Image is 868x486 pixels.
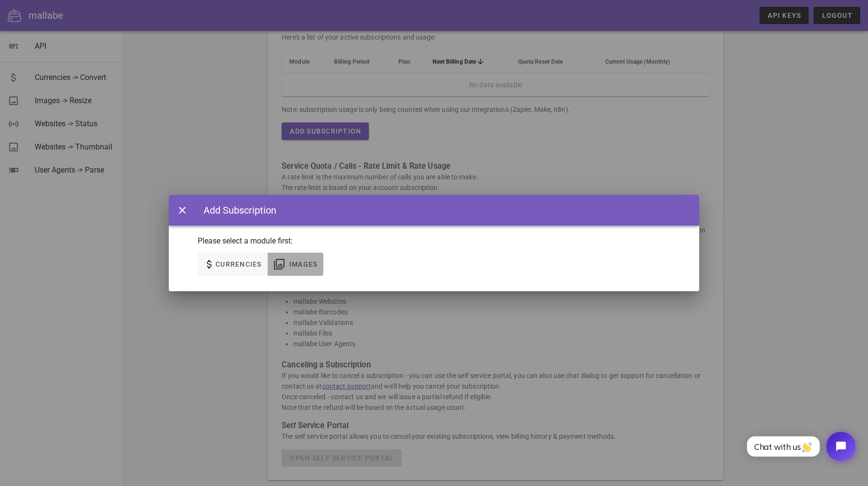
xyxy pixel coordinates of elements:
[289,260,318,268] span: Images
[736,424,864,469] iframe: Tidio Chat
[198,253,268,276] button: Currencies
[194,203,276,217] div: Add Subscription
[215,260,262,268] span: Currencies
[198,235,670,247] p: Please select a module first:
[268,253,324,276] button: Images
